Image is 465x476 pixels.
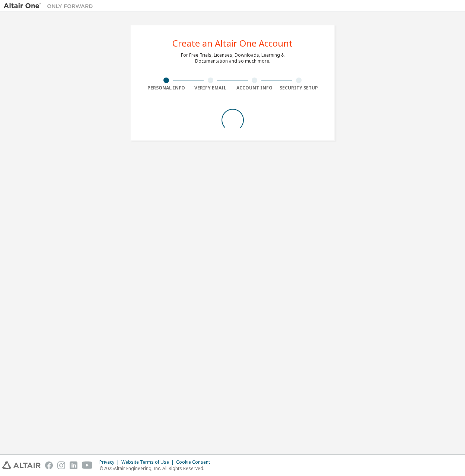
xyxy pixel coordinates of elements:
[2,461,41,469] img: altair_logo.svg
[99,465,214,472] p: © 2025 Altair Engineering, Inc. All Rights Reserved.
[99,459,121,465] div: Privacy
[121,459,176,465] div: Website Terms of Use
[70,461,77,469] img: linkedin.svg
[82,461,93,469] img: youtube.svg
[188,85,233,91] div: Verify Email
[181,52,284,64] div: For Free Trials, Licenses, Downloads, Learning & Documentation and so much more.
[45,461,53,469] img: facebook.svg
[176,459,214,465] div: Cookie Consent
[277,85,321,91] div: Security Setup
[4,2,97,10] img: Altair One
[144,85,189,91] div: Personal Info
[233,85,277,91] div: Account Info
[172,39,293,48] div: Create an Altair One Account
[57,461,65,469] img: instagram.svg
